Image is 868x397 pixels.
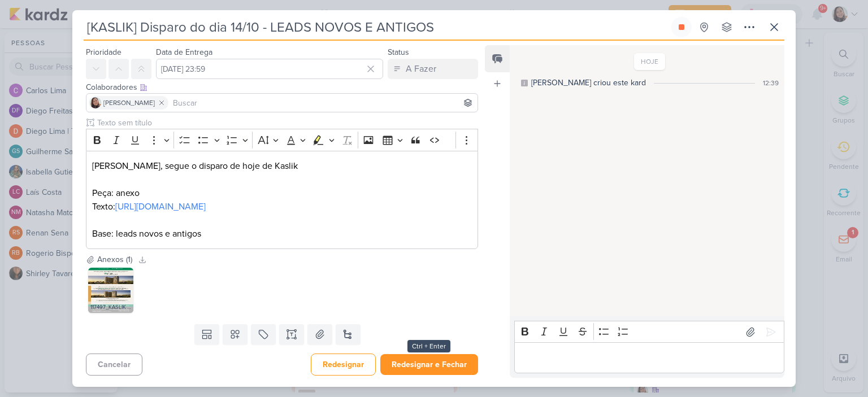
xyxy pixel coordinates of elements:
[86,151,478,250] div: Editor editing area: main
[92,159,472,173] p: [PERSON_NAME], segue o disparo de hoje de Kaslik
[84,17,669,37] input: Kard Sem Título
[677,23,686,32] div: Parar relógio
[763,78,779,88] div: 12:39
[86,47,121,57] label: Prioridade
[514,321,784,343] div: Editor toolbar
[407,340,450,352] div: Ctrl + Enter
[92,200,472,213] p: Texto:
[156,47,212,57] label: Data de Entrega
[388,59,478,79] button: A Fazer
[406,62,436,76] div: A Fazer
[115,201,206,212] a: [URL][DOMAIN_NAME]
[311,354,376,376] button: Redesignar
[514,342,784,373] div: Editor editing area: main
[103,98,155,108] span: [PERSON_NAME]
[86,129,478,151] div: Editor toolbar
[92,227,472,241] p: Base: leads novos e antigos
[86,354,142,376] button: Cancelar
[380,354,478,375] button: Redesignar e Fechar
[95,117,478,129] input: Texto sem título
[171,96,475,110] input: Buscar
[90,97,101,108] img: Sharlene Khoury
[531,77,646,89] div: Sharlene criou este kard
[388,47,409,57] label: Status
[88,302,133,313] div: 117497_KASLIK _ E-MAIL MKT _ IBIRAPUERA STUDIOS BY KASLIK _ MAIS DO QUE UM ENDEREÇO UM ESTILO DE ...
[92,186,472,200] p: Peça: anexo
[88,268,133,313] img: Lb9Z0ihrz7HGQzTzPVeumQxlWMeE43-metaMTE3NDk3X0tBU0xJSyBfIEUtTUFJTCBNS1QgXyBJQklSQVBVRVJBIFNUVURJT1...
[86,81,478,93] div: Colaboradores
[97,254,132,265] div: Anexos (1)
[156,59,383,79] input: Select a date
[521,80,528,86] div: Este log é visível à todos no kard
